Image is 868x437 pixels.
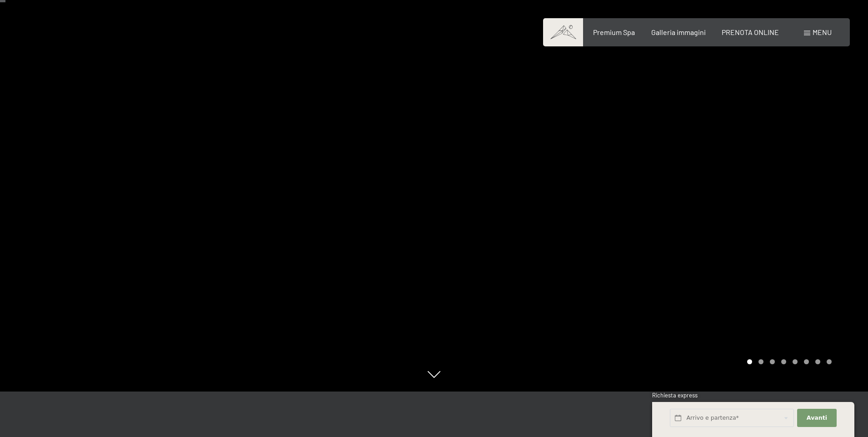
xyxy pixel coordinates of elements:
a: PRENOTA ONLINE [722,28,779,36]
a: Premium Spa [593,28,635,36]
div: Carousel Page 5 [793,359,798,364]
div: Carousel Page 8 [827,359,832,364]
div: Carousel Pagination [744,359,832,364]
span: Avanti [807,414,827,422]
div: Carousel Page 3 [770,359,775,364]
button: Avanti [797,409,836,427]
span: Menu [813,28,832,36]
div: Carousel Page 1 (Current Slide) [747,359,752,364]
div: Carousel Page 7 [815,359,820,364]
span: Richiesta express [652,392,698,399]
div: Carousel Page 2 [758,359,763,364]
a: Galleria immagini [651,28,706,36]
div: Carousel Page 6 [804,359,809,364]
div: Carousel Page 4 [781,359,786,364]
